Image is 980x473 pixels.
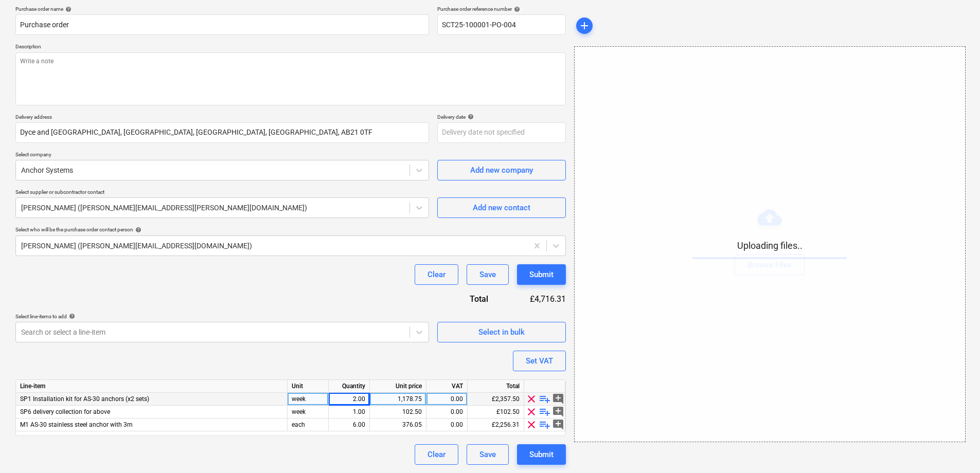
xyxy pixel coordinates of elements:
[67,313,75,319] span: help
[552,406,564,418] span: add_comment
[288,380,329,393] div: Unit
[552,419,564,431] span: add_comment
[437,122,566,143] input: Delivery date not specified
[525,419,538,431] span: clear
[374,419,422,431] div: 376.05
[431,419,463,431] div: 0.00
[437,322,566,342] button: Select in bulk
[468,393,524,406] div: £2,357.50
[426,380,468,393] div: VAT
[20,395,149,403] span: SP1 Installation kit for AS-30 anchors (x2 sets)
[432,293,505,305] div: Total
[133,227,141,233] span: help
[15,226,566,233] div: Select who will be the purchase order contact person
[437,197,566,218] button: Add new contact
[333,406,365,419] div: 1.00
[15,313,429,320] div: Select line-items to add
[15,43,566,52] p: Description
[415,444,458,465] button: Clear
[529,268,554,281] div: Submit
[479,268,496,281] div: Save
[288,419,329,431] div: each
[333,393,365,406] div: 2.00
[574,46,966,442] div: Uploading files..Browse Files
[15,189,429,197] p: Select supplier or subcontractor contact
[526,354,553,368] div: Set VAT
[513,351,566,371] button: Set VAT
[468,380,524,393] div: Total
[15,151,429,160] p: Select company
[329,380,370,393] div: Quantity
[525,393,538,405] span: clear
[370,380,426,393] div: Unit price
[333,419,365,431] div: 6.00
[16,380,288,393] div: Line-item
[478,325,525,339] div: Select in bulk
[470,163,533,177] div: Add new company
[467,444,509,465] button: Save
[415,264,458,285] button: Clear
[479,448,496,461] div: Save
[20,408,110,415] span: SP6 delivery collection for above
[431,393,463,406] div: 0.00
[467,264,509,285] button: Save
[539,393,551,405] span: playlist_add
[427,268,446,281] div: Clear
[539,419,551,431] span: playlist_add
[539,406,551,418] span: playlist_add
[552,393,564,405] span: add_comment
[517,444,566,465] button: Submit
[517,264,566,285] button: Submit
[473,201,530,214] div: Add new contact
[15,14,429,35] input: Document name
[692,240,847,252] p: Uploading files..
[288,406,329,419] div: week
[15,114,429,122] p: Delivery address
[468,406,524,419] div: £102.50
[468,419,524,431] div: £2,256.31
[374,393,422,406] div: 1,178.75
[437,160,566,180] button: Add new company
[437,114,566,120] div: Delivery date
[437,6,566,12] div: Purchase order reference number
[15,122,429,143] input: Delivery address
[437,14,566,35] input: Reference number
[15,6,429,12] div: Purchase order name
[63,6,72,12] span: help
[427,448,446,461] div: Clear
[529,448,554,461] div: Submit
[578,20,591,32] span: add
[525,406,538,418] span: clear
[374,406,422,419] div: 102.50
[431,406,463,419] div: 0.00
[466,114,474,120] span: help
[288,393,329,406] div: week
[20,421,133,428] span: M1 AS-30 stainless steel anchor with 3m
[512,6,520,12] span: help
[505,293,565,305] div: £4,716.31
